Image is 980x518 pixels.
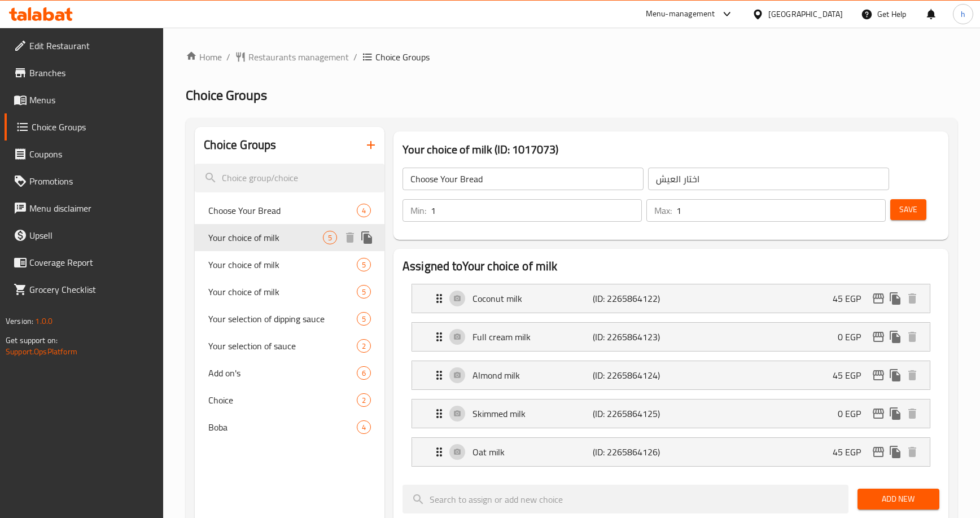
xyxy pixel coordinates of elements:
[195,197,384,224] div: Choose Your Bread4
[473,407,593,420] p: Skimmed milk
[899,203,917,217] span: Save
[5,113,164,141] a: Choice Groups
[833,445,870,459] p: 45 EGP
[887,367,904,384] button: duplicate
[5,249,164,276] a: Coverage Report
[208,312,357,326] span: Your selection of dipping sauce
[357,204,371,217] div: Choices
[870,405,887,422] button: edit
[904,367,921,384] button: delete
[887,444,904,460] button: duplicate
[357,341,370,352] span: 2
[890,199,926,220] button: Save
[870,444,887,460] button: edit
[412,438,930,466] div: Expand
[5,168,164,195] a: Promotions
[904,444,921,460] button: delete
[593,330,673,344] p: (ID: 2265864123)
[357,312,371,326] div: Choices
[403,141,939,159] h3: Your choice of milk (ID: 1017073)
[29,174,155,188] span: Promotions
[357,258,371,271] div: Choices
[195,224,384,251] div: Your choice of milk5deleteduplicate
[29,201,155,215] span: Menu disclaimer
[357,285,371,298] div: Choices
[323,231,337,244] div: Choices
[6,333,58,348] span: Get support on:
[654,204,672,217] p: Max:
[403,485,848,513] input: search
[646,7,715,21] div: Menu-management
[186,50,957,64] nav: breadcrumb
[195,164,384,192] input: search
[593,368,673,382] p: (ID: 2265864124)
[6,344,77,359] a: Support.OpsPlatform
[357,422,370,433] span: 4
[412,284,930,313] div: Expand
[195,387,384,414] div: Choice2
[375,50,430,64] span: Choice Groups
[195,332,384,359] div: Your selection of sauce2
[208,366,357,380] span: Add on's
[904,405,921,422] button: delete
[32,120,155,134] span: Choice Groups
[195,359,384,387] div: Add on's6
[323,232,336,243] span: 5
[412,361,930,389] div: Expand
[870,367,887,384] button: edit
[195,278,384,305] div: Your choice of milk5
[35,314,53,328] span: 1.0.0
[29,229,155,242] span: Upsell
[357,420,371,434] div: Choices
[838,407,870,420] p: 0 EGP
[410,204,426,217] p: Min:
[887,290,904,307] button: duplicate
[342,229,358,246] button: delete
[357,368,370,379] span: 6
[403,258,939,275] h2: Assigned to Your choice of milk
[226,50,230,64] li: /
[357,366,371,380] div: Choices
[5,86,164,113] a: Menus
[870,328,887,345] button: edit
[29,93,155,107] span: Menus
[403,433,939,471] li: Expand
[208,339,357,353] span: Your selection of sauce
[887,328,904,345] button: duplicate
[961,8,965,20] span: h
[904,290,921,307] button: delete
[208,258,357,271] span: Your choice of milk
[412,400,930,428] div: Expand
[5,59,164,86] a: Branches
[887,405,904,422] button: duplicate
[357,393,371,407] div: Choices
[473,292,593,305] p: Coconut milk
[593,292,673,305] p: (ID: 2265864122)
[5,276,164,303] a: Grocery Checklist
[29,39,155,52] span: Edit Restaurant
[248,50,349,64] span: Restaurants management
[403,279,939,318] li: Expand
[593,407,673,420] p: (ID: 2265864125)
[357,314,370,324] span: 5
[5,195,164,222] a: Menu disclaimer
[186,50,222,64] a: Home
[870,290,887,307] button: edit
[904,328,921,345] button: delete
[204,137,276,153] h2: Choice Groups
[473,368,593,382] p: Almond milk
[358,229,375,246] button: duplicate
[195,414,384,441] div: Boba4
[357,260,370,270] span: 5
[6,314,33,328] span: Version:
[29,283,155,296] span: Grocery Checklist
[833,292,870,305] p: 45 EGP
[357,205,370,216] span: 4
[208,285,357,298] span: Your choice of milk
[208,393,357,407] span: Choice
[593,445,673,459] p: (ID: 2265864126)
[357,339,371,353] div: Choices
[403,318,939,356] li: Expand
[29,256,155,269] span: Coverage Report
[186,82,267,108] span: Choice Groups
